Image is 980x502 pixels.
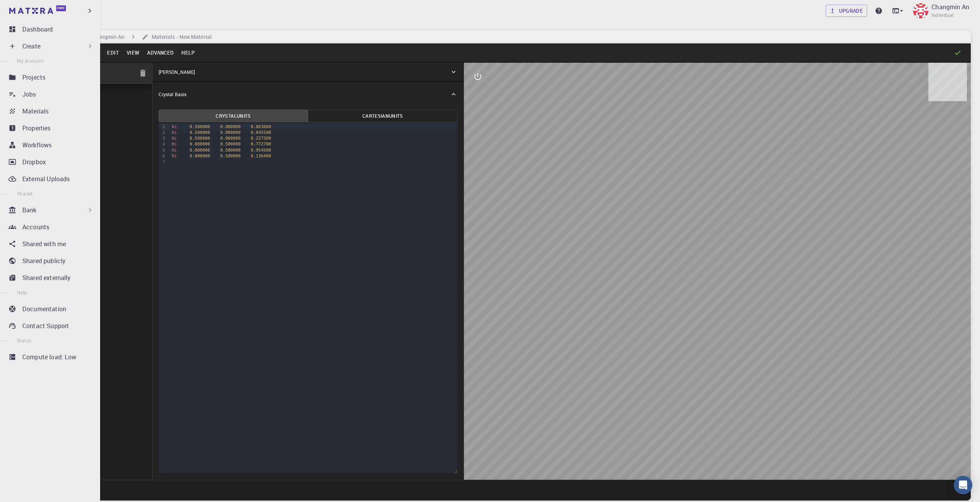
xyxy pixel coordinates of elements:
[22,73,45,82] p: Projects
[17,58,44,64] span: My Account
[149,33,212,41] h6: Materials - New Material
[251,142,271,147] span: 0.772700
[931,12,953,19] span: Individual
[251,124,271,129] span: 0.863600
[6,103,97,119] a: Materials
[190,124,210,129] span: 0.500000
[22,239,66,248] p: Shared with me
[6,318,97,334] a: Contact Support
[826,5,868,17] a: Upgrade
[6,219,97,235] a: Accounts
[159,159,166,165] div: 7
[6,349,97,365] a: Compute load: Low
[6,38,97,54] div: Create
[22,304,66,314] p: Documentation
[220,136,241,141] span: 0.000000
[172,130,177,135] span: Ni
[954,476,972,494] div: Open Intercom Messenger
[6,70,97,85] a: Projects
[22,174,70,183] p: External Uploads
[6,22,97,37] a: Dashboard
[22,42,40,51] p: Create
[251,130,271,135] span: 0.045500
[22,107,49,116] p: Materials
[220,124,241,129] span: 0.000000
[159,130,166,135] div: 2
[6,301,97,317] a: Documentation
[159,91,186,98] p: Crystal Basis
[6,171,97,187] a: External Uploads
[178,47,198,59] button: Help
[159,147,166,153] div: 5
[9,8,53,14] img: logo
[17,190,32,197] span: Shared
[251,136,271,141] span: 0.227300
[20,5,32,12] span: 지원
[39,33,213,41] nav: breadcrumb
[22,25,53,34] p: Dashboard
[152,63,464,81] div: [PERSON_NAME]
[22,123,51,133] p: Properties
[220,148,241,153] span: 0.500000
[22,222,49,232] p: Accounts
[931,2,969,12] p: Changmin An
[220,153,241,158] span: 0.500000
[22,90,36,99] p: Jobs
[251,148,271,153] span: 0.954500
[22,205,37,215] p: Bank
[22,321,69,330] p: Contact Support
[308,110,457,122] button: CartesianUnits
[6,137,97,153] a: Workflows
[22,256,65,265] p: Shared publicly
[172,136,177,141] span: Ni
[159,135,166,141] div: 3
[159,153,166,159] div: 6
[22,157,46,167] p: Dropbox
[6,270,97,285] a: Shared externally
[172,153,177,158] span: Ni
[251,153,271,158] span: 0.136400
[6,202,97,218] div: Bank
[152,82,464,107] div: Crystal Basis
[143,47,178,59] button: Advanced
[159,68,195,75] p: [PERSON_NAME]
[220,142,241,147] span: 0.500000
[190,153,210,158] span: 0.000000
[6,253,97,269] a: Shared publicly
[17,289,27,295] span: Help
[190,130,210,135] span: 0.500000
[159,110,308,122] button: CrystalUnits
[6,87,97,102] a: Jobs
[172,148,177,153] span: Ni
[88,33,124,41] h6: Changmin An
[220,130,241,135] span: 0.000000
[22,273,71,282] p: Shared externally
[159,124,166,130] div: 1
[190,136,210,141] span: 0.500000
[22,140,52,150] p: Workflows
[6,120,97,136] a: Properties
[172,142,177,147] span: Ni
[103,47,123,59] button: Edit
[172,124,177,129] span: Ni
[190,142,210,147] span: 0.000000
[159,141,166,147] div: 4
[6,154,97,170] a: Dropbox
[6,236,97,252] a: Shared with me
[123,47,144,59] button: View
[190,148,210,153] span: 0.000000
[17,337,31,344] span: Status
[913,3,928,18] img: Changmin An
[22,352,77,362] p: Compute load: Low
